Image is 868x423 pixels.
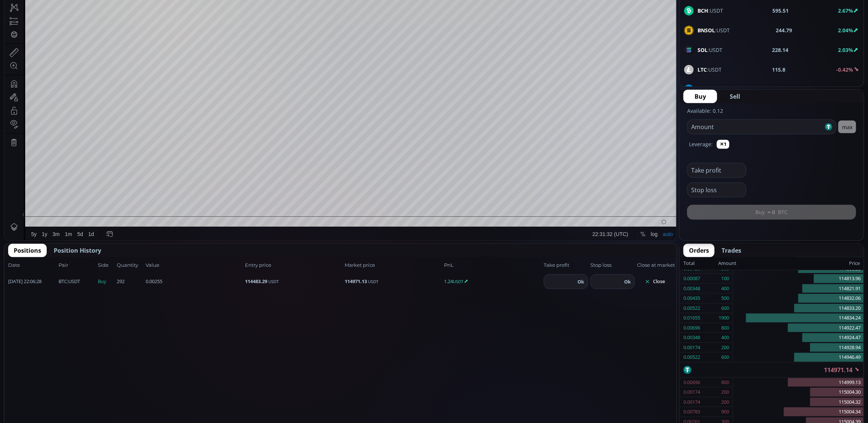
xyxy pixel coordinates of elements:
[24,17,36,24] div: BTC
[683,294,700,303] div: 0.00435
[721,387,729,397] div: 200
[637,262,673,269] span: Close at market
[656,295,671,309] div: Toggle Auto Scale
[838,27,853,34] b: 2.04%
[683,313,700,323] div: 0.01655
[721,407,729,417] div: 900
[60,299,67,305] div: 1m
[98,278,115,285] span: Buy
[99,295,111,309] div: Go to
[733,313,864,323] div: 114834.24
[733,284,864,294] div: 114821.91
[170,18,174,24] div: C
[146,278,243,285] span: 0.00255
[722,246,741,255] span: Trades
[8,262,56,269] span: Date
[59,262,96,269] span: Pair
[575,278,586,286] button: Ok
[8,244,47,257] button: Positions
[689,246,709,255] span: Orders
[62,4,69,10] div: 1 m
[680,363,864,377] div: 114971.14
[721,333,729,342] div: 400
[683,244,715,257] button: Orders
[683,407,700,417] div: 0.00783
[683,352,700,362] div: 0.00522
[698,26,730,34] span: :USDT
[698,66,707,73] b: LTC
[368,279,378,284] small: USDT
[736,259,860,268] div: Price
[269,279,279,284] small: USDT
[73,299,79,305] div: 5d
[683,333,700,342] div: 0.00348
[117,278,143,285] span: 292
[721,294,729,303] div: 500
[698,46,722,54] span: :USDT
[345,262,442,269] span: Market price
[733,352,864,362] div: 114946.49
[838,7,853,14] b: 2.67%
[84,299,90,305] div: 1d
[637,276,673,288] button: Close
[59,278,67,285] b: BTC
[117,18,140,24] div: 114971.14
[772,66,786,73] b: 115.8
[36,17,44,24] div: 1
[544,262,588,269] span: Take profit
[7,99,13,106] div: 
[17,278,20,288] div: Hide Drawings Toolbar
[698,85,727,93] span: :USDT
[54,246,101,255] span: Position History
[146,262,243,269] span: Value
[683,274,700,283] div: 0.00087
[100,4,122,10] div: Compare
[683,397,700,407] div: 0.00174
[838,86,853,93] b: 0.33%
[88,18,111,24] div: 114955.37
[683,304,700,313] div: 0.00522
[733,387,864,397] div: 115004.30
[721,323,729,333] div: 800
[113,18,117,24] div: H
[776,85,789,93] b: 24.63
[698,46,708,53] b: SOL
[733,323,864,333] div: 114922.47
[683,387,700,397] div: 0.00174
[84,18,88,24] div: O
[245,262,343,269] span: Entry price
[622,278,633,286] button: Ok
[719,90,751,103] button: Sell
[586,295,626,309] button: 22:31:32 (UTC)
[117,262,143,269] span: Quantity
[27,299,32,305] div: 5y
[72,17,78,24] div: Market open
[444,262,542,269] span: PnL
[174,18,196,24] div: 114971.14
[44,17,66,24] div: Bitcoin
[721,343,729,352] div: 200
[8,278,56,285] span: [DATE] 22:06:28
[687,107,723,114] label: Available: 0.12
[719,313,729,323] div: 1900
[43,27,55,32] div: 11.09
[453,279,464,284] small: USDT
[689,140,713,148] label: Leverage:
[698,86,712,93] b: DASH
[683,378,700,387] div: 0.00696
[716,244,747,257] button: Trades
[199,18,235,24] div: −14.89 (−0.01%)
[733,397,864,407] div: 115004.32
[721,284,729,294] div: 400
[683,90,717,103] button: Buy
[590,262,635,269] span: Stop loss
[683,323,700,333] div: 0.00696
[14,246,41,255] span: Positions
[733,407,864,417] div: 115004.34
[698,27,715,34] b: BNSOL
[644,295,656,309] div: Toggle Log Scale
[718,259,736,268] div: Amount
[721,304,729,313] div: 600
[145,18,168,24] div: 114928.00
[733,294,864,304] div: 114832.06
